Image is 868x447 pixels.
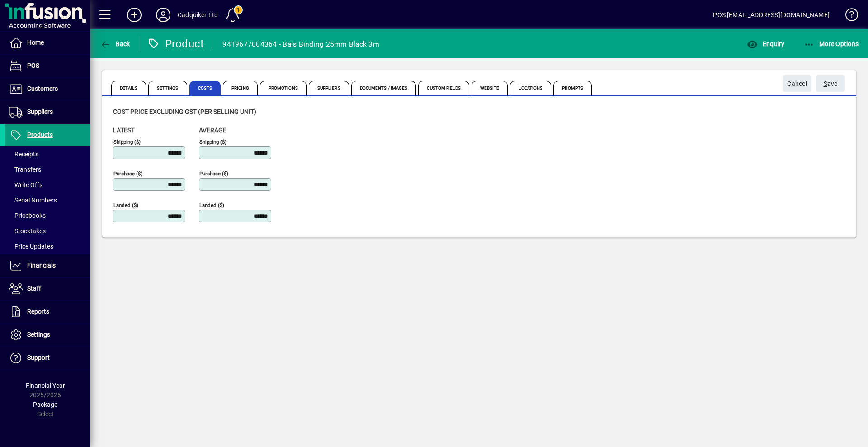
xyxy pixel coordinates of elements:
[222,37,379,52] div: 9419677004364 - Bais Binding 25mm Black 3m
[27,354,50,361] span: Support
[100,40,130,47] span: Back
[148,81,187,95] span: Settings
[9,212,46,219] span: Pricebooks
[27,62,39,69] span: POS
[745,36,787,52] button: Enquiry
[5,254,90,277] a: Financials
[309,81,349,95] span: Suppliers
[816,75,845,92] button: Save
[113,108,256,115] span: Cost price excluding GST (per selling unit)
[113,127,135,134] span: Latest
[5,177,90,193] a: Write Offs
[199,139,226,145] mat-label: Shipping ($)
[783,75,811,92] button: Cancel
[5,101,90,123] a: Suppliers
[27,285,41,292] span: Staff
[9,166,41,173] span: Transfers
[120,7,149,23] button: Add
[824,80,827,87] span: S
[9,151,38,158] span: Receipts
[553,81,592,95] span: Prompts
[27,108,53,115] span: Suppliers
[5,278,90,300] a: Staff
[5,55,90,77] a: POS
[9,227,46,235] span: Stocktakes
[5,208,90,223] a: Pricebooks
[223,81,258,95] span: Pricing
[27,262,56,269] span: Financials
[113,202,138,208] mat-label: Landed ($)
[147,37,204,51] div: Product
[804,40,859,47] span: More Options
[90,36,140,52] app-page-header-button: Back
[27,39,44,46] span: Home
[9,181,42,188] span: Write Offs
[189,81,221,95] span: Costs
[199,170,228,177] mat-label: Purchase ($)
[5,347,90,369] a: Support
[113,139,141,145] mat-label: Shipping ($)
[802,36,861,52] button: More Options
[111,81,146,95] span: Details
[27,331,50,338] span: Settings
[27,85,58,92] span: Customers
[747,40,784,47] span: Enquiry
[113,170,142,177] mat-label: Purchase ($)
[5,162,90,177] a: Transfers
[260,81,307,95] span: Promotions
[824,76,838,91] span: ave
[199,202,224,208] mat-label: Landed ($)
[839,2,857,31] a: Knowledge Base
[5,239,90,254] a: Price Updates
[5,32,90,54] a: Home
[9,197,57,204] span: Serial Numbers
[199,127,226,134] span: Average
[5,146,90,162] a: Receipts
[472,81,508,95] span: Website
[510,81,551,95] span: Locations
[27,308,49,315] span: Reports
[178,8,218,22] div: Cadquiker Ltd
[5,193,90,208] a: Serial Numbers
[5,324,90,346] a: Settings
[5,223,90,239] a: Stocktakes
[33,401,57,408] span: Package
[713,8,830,22] div: POS [EMAIL_ADDRESS][DOMAIN_NAME]
[5,78,90,100] a: Customers
[787,76,807,91] span: Cancel
[9,243,53,250] span: Price Updates
[149,7,178,23] button: Profile
[351,81,416,95] span: Documents / Images
[98,36,132,52] button: Back
[5,301,90,323] a: Reports
[27,131,53,138] span: Products
[26,382,65,389] span: Financial Year
[418,81,469,95] span: Custom Fields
